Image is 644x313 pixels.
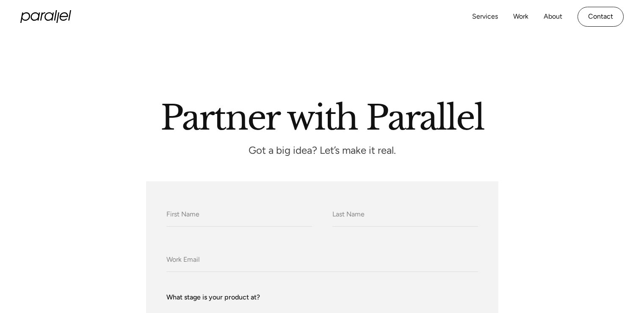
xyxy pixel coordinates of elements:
input: Last Name [332,203,478,227]
a: Work [513,11,528,23]
h2: Partner with Parallel [81,101,564,130]
input: Work Email [166,249,478,272]
a: Contact [578,7,624,27]
p: Got a big idea? Let’s make it real. [195,147,449,154]
a: About [544,11,562,23]
a: home [20,10,71,23]
label: What stage is your product at? [166,292,478,302]
a: Services [472,11,498,23]
input: First Name [166,203,312,227]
